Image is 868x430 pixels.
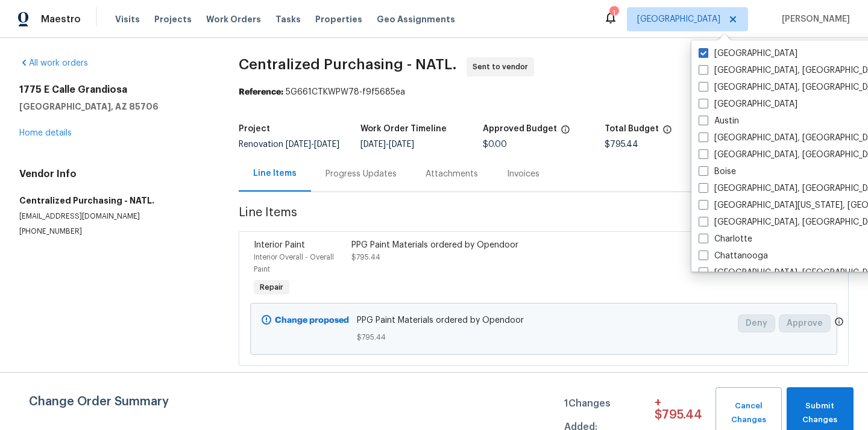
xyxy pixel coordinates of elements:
[239,57,457,72] span: Centralized Purchasing - NATL.
[275,15,301,23] span: Tasks
[286,140,339,149] span: -
[239,140,339,149] span: Renovation
[254,241,305,249] span: Interior Paint
[483,140,507,149] span: $0.00
[254,254,334,273] span: Interior Overall - Overall Paint
[19,101,210,113] h5: [GEOGRAPHIC_DATA], AZ 85706
[605,140,638,149] span: $795.44
[357,314,731,326] span: PPG Paint Materials ordered by Opendoor
[561,125,570,140] span: The total cost of line items that have been approved by both Opendoor and the Trade Partner. This...
[239,207,784,229] span: Line Items
[360,125,447,133] h5: Work Order Timeline
[605,125,659,133] h5: Total Budget
[19,84,210,96] h2: 1775 E Calle Grandiosa
[206,13,261,25] span: Work Orders
[389,140,414,149] span: [DATE]
[360,140,386,149] span: [DATE]
[19,129,72,137] a: Home details
[793,399,848,427] span: Submit Changes
[154,13,192,25] span: Projects
[473,61,533,73] span: Sent to vendor
[239,125,270,133] h5: Project
[357,331,731,343] span: $795.44
[609,7,618,19] div: 1
[662,125,672,140] span: The total cost of line items that have been proposed by Opendoor. This sum includes line items th...
[315,13,362,25] span: Properties
[507,168,539,180] div: Invoices
[722,399,775,427] span: Cancel Changes
[637,13,720,25] span: [GEOGRAPHIC_DATA]
[834,317,844,329] span: Only a market manager or an area construction manager can approve
[777,13,850,25] span: [PERSON_NAME]
[115,13,140,25] span: Visits
[351,239,589,251] div: PPG Paint Materials ordered by Opendoor
[19,168,210,180] h4: Vendor Info
[239,88,283,96] b: Reference:
[699,233,752,245] label: Charlotte
[19,195,210,207] h5: Centralized Purchasing - NATL.
[699,98,797,110] label: [GEOGRAPHIC_DATA]
[779,314,831,332] button: Approve
[255,281,288,293] span: Repair
[325,168,397,180] div: Progress Updates
[699,115,739,127] label: Austin
[314,140,339,149] span: [DATE]
[19,59,88,67] a: All work orders
[377,13,455,25] span: Geo Assignments
[699,48,797,60] label: [GEOGRAPHIC_DATA]
[239,86,849,98] div: 5G661CTKWPW78-f9f5685ea
[351,254,380,261] span: $795.44
[426,168,478,180] div: Attachments
[483,125,557,133] h5: Approved Budget
[41,13,81,25] span: Maestro
[738,314,775,332] button: Deny
[699,250,768,262] label: Chattanooga
[699,166,736,178] label: Boise
[19,226,210,237] p: [PHONE_NUMBER]
[275,316,349,325] b: Change proposed
[286,140,311,149] span: [DATE]
[19,211,210,222] p: [EMAIL_ADDRESS][DOMAIN_NAME]
[253,167,297,179] div: Line Items
[360,140,414,149] span: -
